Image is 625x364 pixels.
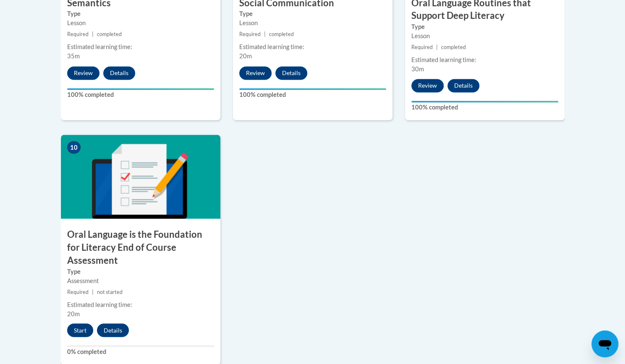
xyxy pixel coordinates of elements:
[239,52,252,60] span: 20m
[411,55,558,65] div: Estimated learning time:
[67,276,214,285] div: Assessment
[67,9,214,18] label: Type
[97,31,122,37] span: completed
[436,44,438,50] span: |
[411,22,558,31] label: Type
[67,267,214,276] label: Type
[67,42,214,52] div: Estimated learning time:
[239,88,386,90] div: Your progress
[275,66,307,80] button: Details
[239,42,386,52] div: Estimated learning time:
[67,88,214,90] div: Your progress
[269,31,294,37] span: completed
[411,79,444,92] button: Review
[67,31,89,37] span: Required
[67,310,80,317] span: 20m
[97,323,129,337] button: Details
[447,79,479,92] button: Details
[264,31,266,37] span: |
[239,18,386,28] div: Lesson
[92,289,94,295] span: |
[411,102,558,112] label: 100% completed
[411,44,433,50] span: Required
[411,101,558,102] div: Your progress
[239,31,261,37] span: Required
[67,141,81,153] span: 10
[103,66,135,80] button: Details
[239,66,272,80] button: Review
[61,135,220,218] img: Course Image
[441,44,466,50] span: completed
[67,289,89,295] span: Required
[591,330,618,357] iframe: Button to launch messaging window
[239,9,386,18] label: Type
[239,90,386,99] label: 100% completed
[67,300,214,309] div: Estimated learning time:
[97,289,123,295] span: not started
[67,90,214,99] label: 100% completed
[67,347,214,356] label: 0% completed
[67,66,99,80] button: Review
[67,323,93,337] button: Start
[67,52,80,60] span: 35m
[92,31,94,37] span: |
[411,31,558,41] div: Lesson
[67,18,214,28] div: Lesson
[411,65,424,73] span: 30m
[61,228,220,266] h3: Oral Language is the Foundation for Literacy End of Course Assessment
